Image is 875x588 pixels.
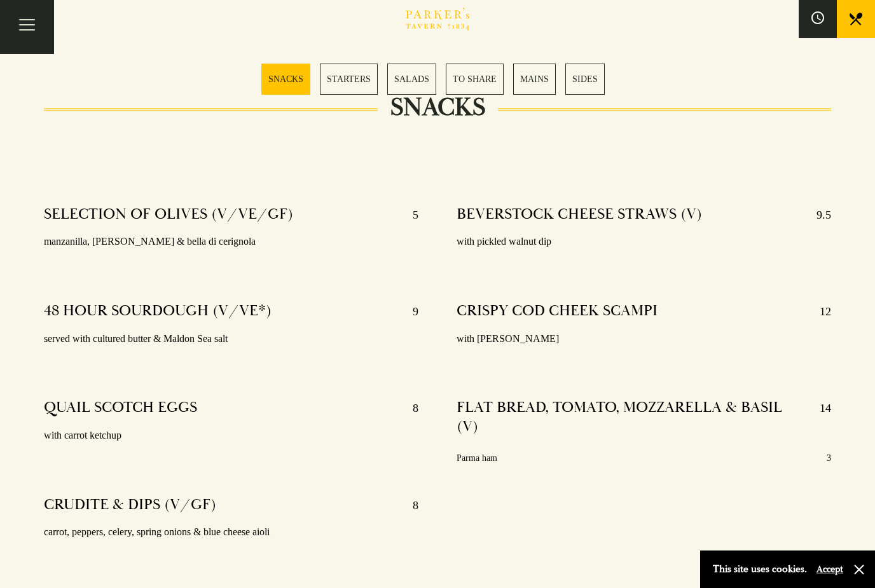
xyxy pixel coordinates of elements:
[44,523,418,542] p: carrot, peppers, celery, spring onions & blue cheese aioli
[400,301,418,322] p: 9
[457,450,497,466] p: Parma ham
[457,233,831,251] p: with pickled walnut dip
[320,64,378,95] a: 2 / 6
[457,398,807,436] h4: FLAT BREAD, TOMATO, MOZZARELLA & BASIL (V)
[44,301,272,322] h4: 48 HOUR SOURDOUGH (V/VE*)
[446,64,504,95] a: 4 / 6
[457,205,702,225] h4: BEVERSTOCK CHEESE STRAWS (V)
[513,64,556,95] a: 5 / 6
[400,205,418,225] p: 5
[457,301,658,322] h4: CRISPY COD CHEEK SCAMPI
[44,205,293,225] h4: SELECTION OF OLIVES (V/VE/GF)
[387,64,436,95] a: 3 / 6
[457,330,831,348] p: with [PERSON_NAME]
[853,563,865,576] button: Close and accept
[713,560,807,578] p: This site uses cookies.
[827,450,831,466] p: 3
[44,427,418,445] p: with carrot ketchup
[44,330,418,348] p: served with cultured butter & Maldon Sea salt
[816,563,843,575] button: Accept
[44,233,418,251] p: manzanilla, [PERSON_NAME] & bella di cerignola
[44,495,216,516] h4: CRUDITE & DIPS (V/GF)
[807,398,831,436] p: 14
[565,64,605,95] a: 6 / 6
[44,398,197,418] h4: QUAIL SCOTCH EGGS
[261,64,310,95] a: 1 / 6
[400,398,418,418] p: 8
[804,205,831,225] p: 9.5
[400,495,418,516] p: 8
[807,301,831,322] p: 12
